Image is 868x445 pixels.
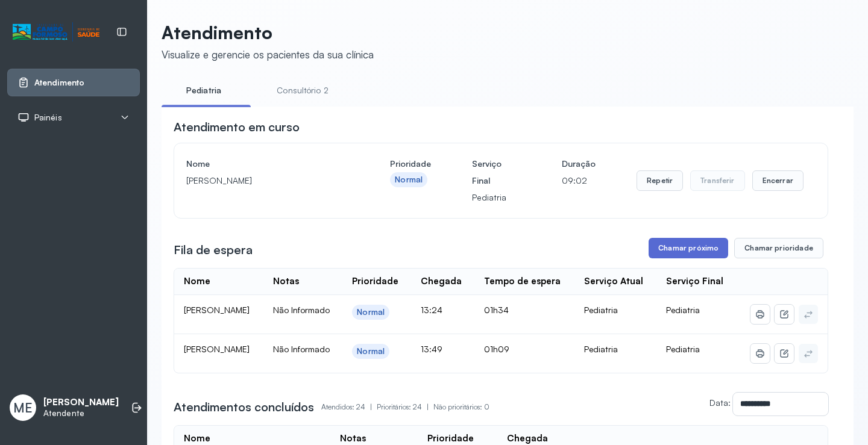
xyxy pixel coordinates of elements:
[162,48,374,61] div: Visualize e gerencie os pacientes da sua clínica
[34,113,62,123] span: Painéis
[484,344,509,354] span: 01h09
[174,399,314,415] h3: Atendimentos concluídos
[390,155,431,172] h4: Prioridade
[186,155,349,172] h4: Nome
[472,189,521,206] p: Pediatria
[184,276,210,287] div: Nome
[370,402,372,411] span: |
[377,399,433,415] p: Prioritários: 24
[162,81,246,101] a: Pediatria
[507,433,548,444] div: Chegada
[666,344,700,354] span: Pediatria
[17,76,130,89] a: Atendimento
[43,408,119,419] p: Atendente
[273,276,299,287] div: Notas
[649,238,728,258] button: Chamar próximo
[562,155,596,172] h4: Duração
[427,402,429,411] span: |
[584,276,643,287] div: Serviço Atual
[584,344,647,355] div: Pediatria
[709,397,731,408] label: Data:
[184,433,210,444] div: Nome
[273,344,330,354] span: Não Informado
[13,22,99,42] img: Logotipo do estabelecimento
[484,276,561,287] div: Tempo de espera
[427,433,474,444] div: Prioridade
[186,172,349,189] p: [PERSON_NAME]
[184,305,250,315] span: [PERSON_NAME]
[666,276,723,287] div: Serviço Final
[562,172,596,189] p: 09:02
[472,155,521,189] h4: Serviço Final
[690,170,745,191] button: Transferir
[273,305,330,315] span: Não Informado
[174,241,253,258] h3: Fila de espera
[395,175,423,185] div: Normal
[421,276,462,287] div: Chegada
[174,119,300,135] h3: Atendimento em curso
[260,81,345,101] a: Consultório 2
[352,276,398,287] div: Prioridade
[484,305,509,315] span: 01h34
[43,397,119,408] p: [PERSON_NAME]
[752,170,804,191] button: Encerrar
[34,78,84,88] span: Atendimento
[357,307,385,317] div: Normal
[734,238,823,258] button: Chamar prioridade
[162,22,374,43] p: Atendimento
[666,305,700,315] span: Pediatria
[421,344,442,354] span: 13:49
[421,305,442,315] span: 13:24
[584,305,647,316] div: Pediatria
[357,346,385,356] div: Normal
[433,399,489,415] p: Não prioritários: 0
[637,170,683,191] button: Repetir
[321,399,377,415] p: Atendidos: 24
[340,433,366,444] div: Notas
[184,344,250,354] span: [PERSON_NAME]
